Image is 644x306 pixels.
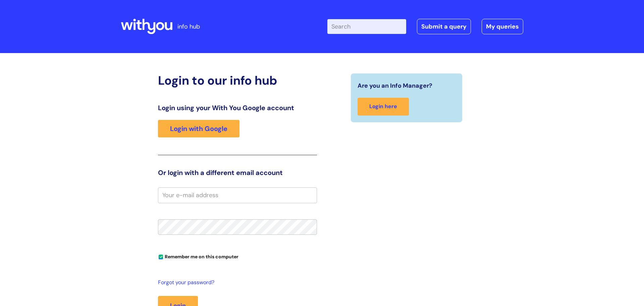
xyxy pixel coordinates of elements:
a: Login with Google [158,120,239,137]
div: You can uncheck this option if you're logging in from a shared device [158,251,317,262]
a: My queries [482,19,523,34]
h2: Login to our info hub [158,73,317,88]
a: Submit a query [417,19,471,34]
h3: Login using your With You Google account [158,104,317,112]
label: Remember me on this computer [158,252,238,260]
input: Your e-mail address [158,187,317,203]
p: info hub [177,21,200,32]
span: Are you an Info Manager? [358,80,432,91]
h3: Or login with a different email account [158,169,317,177]
input: Remember me on this computer [159,255,163,259]
input: Search [327,19,406,34]
a: Login here [358,98,409,116]
a: Forgot your password? [158,278,314,288]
